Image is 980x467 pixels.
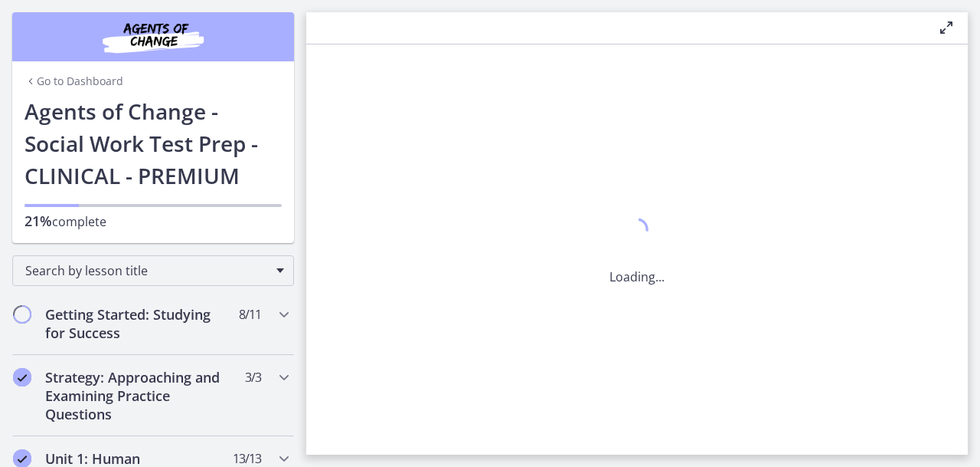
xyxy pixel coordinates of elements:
div: Search by lesson title [12,255,294,286]
p: Loading... [609,268,665,286]
h2: Strategy: Approaching and Examining Practice Questions [45,368,232,423]
span: 21% [24,212,52,230]
a: Go to Dashboard [24,74,123,89]
h2: Getting Started: Studying for Success [45,305,232,342]
span: 3 / 3 [245,368,261,386]
h1: Agents of Change - Social Work Test Prep - CLINICAL - PREMIUM [24,95,282,192]
span: Search by lesson title [25,262,269,279]
div: 1 [609,214,665,249]
p: complete [24,212,282,231]
img: Agents of Change [61,18,245,55]
i: Completed [13,368,31,386]
span: 8 / 11 [239,305,261,324]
